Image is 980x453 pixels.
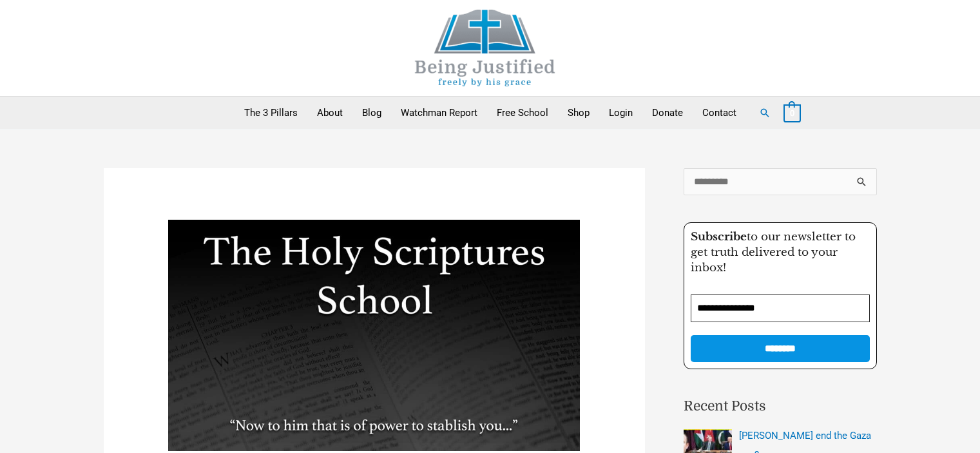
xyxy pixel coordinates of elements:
span: to our newsletter to get truth delivered to your inbox! [691,230,856,275]
a: The 3 Pillars [235,97,307,129]
a: Watchman Report [391,97,487,129]
img: Being Justified [389,10,582,86]
a: Blog [352,97,391,129]
a: View Shopping Cart, empty [783,107,801,119]
a: Search button [759,107,771,119]
a: Shop [558,97,599,129]
strong: Subscribe [691,230,747,244]
a: Donate [642,97,693,129]
nav: Primary Site Navigation [235,97,746,129]
a: Free School [487,97,558,129]
a: Login [599,97,642,129]
span: 0 [790,108,794,118]
a: About [307,97,352,129]
input: Email Address * [691,294,870,322]
a: Contact [693,97,746,129]
h2: Recent Posts [684,396,877,417]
